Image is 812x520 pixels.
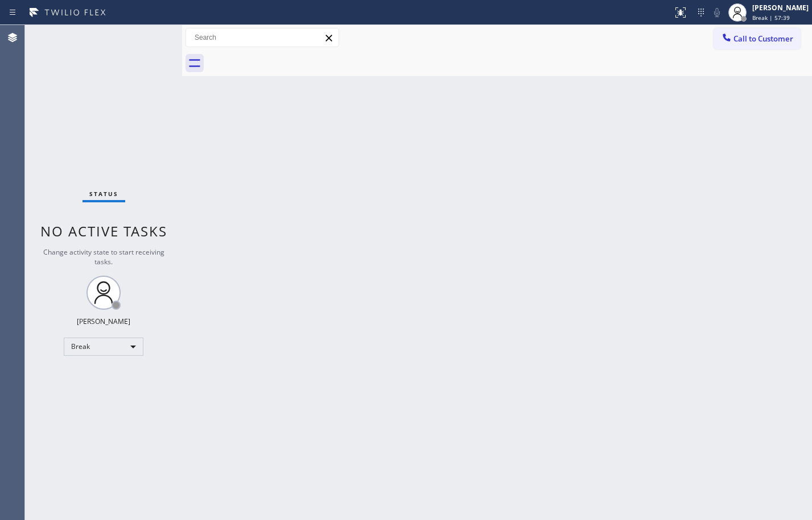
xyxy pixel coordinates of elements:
button: Call to Customer [714,28,801,49]
span: Status [89,190,118,198]
span: Break | 57:39 [752,14,790,22]
div: [PERSON_NAME] [752,3,809,13]
div: [PERSON_NAME] [77,317,130,326]
span: Change activity state to start receiving tasks. [43,247,164,267]
div: Break [64,338,143,356]
input: Search [186,28,339,47]
span: Call to Customer [733,34,793,44]
span: No active tasks [40,222,167,240]
button: Mute [709,5,725,20]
